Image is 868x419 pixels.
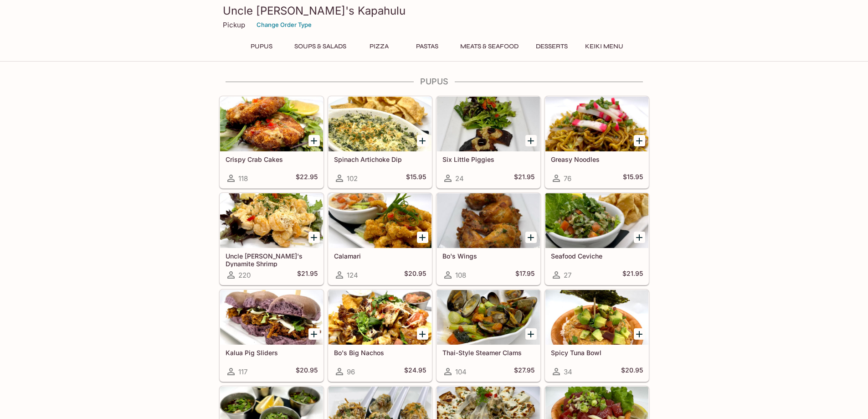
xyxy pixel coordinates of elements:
[437,290,540,382] a: Thai-Style Steamer Clams104$27.95
[220,193,323,248] div: Uncle Bo's Dynamite Shrimp
[455,40,524,53] button: Meats & Seafood
[238,271,251,279] span: 220
[220,290,323,345] div: Kalua Pig Sliders
[634,328,645,340] button: Add Spicy Tuna Bowl
[551,349,643,357] h5: Spicy Tuna Bowl
[515,269,534,280] h5: $17.95
[545,96,649,188] a: Greasy Noodles76$15.95
[220,97,323,151] div: Crispy Crab Cakes
[220,96,324,188] a: Crispy Crab Cakes118$22.95
[252,18,316,32] button: Change Order Type
[621,366,643,377] h5: $20.95
[525,328,537,340] button: Add Thai-Style Steamer Clams
[347,174,358,183] span: 102
[545,97,648,151] div: Greasy Noodles
[334,155,426,163] h5: Spinach Artichoke Dip
[514,173,534,184] h5: $21.95
[329,97,431,151] div: Spinach Artichoke Dip
[241,40,282,53] button: Pupus
[437,290,540,345] div: Thai-Style Steamer Clams
[417,328,428,340] button: Add Bo's Big Nachos
[437,96,540,188] a: Six Little Piggies24$21.95
[442,155,534,163] h5: Six Little Piggies
[455,367,467,376] span: 104
[223,4,646,18] h3: Uncle [PERSON_NAME]'s Kapahulu
[296,173,318,184] h5: $22.95
[634,232,645,243] button: Add Seafood Ceviche
[623,173,643,184] h5: $15.95
[238,174,248,183] span: 118
[289,40,351,53] button: Soups & Salads
[308,232,320,243] button: Add Uncle Bo's Dynamite Shrimp
[328,96,432,188] a: Spinach Artichoke Dip102$15.95
[404,269,426,280] h5: $20.95
[347,271,358,279] span: 124
[238,367,247,376] span: 117
[219,77,649,87] h4: Pupus
[545,290,648,345] div: Spicy Tuna Bowl
[359,40,400,53] button: Pizza
[417,232,428,243] button: Add Calamari
[437,193,540,248] div: Bo's Wings
[580,40,628,53] button: Keiki Menu
[329,290,431,345] div: Bo's Big Nachos
[564,367,572,376] span: 34
[525,232,537,243] button: Add Bo's Wings
[220,290,324,382] a: Kalua Pig Sliders117$20.95
[525,135,537,146] button: Add Six Little Piggies
[417,135,428,146] button: Add Spinach Artichoke Dip
[531,40,573,53] button: Desserts
[551,252,643,260] h5: Seafood Ceviche
[407,40,448,53] button: Pastas
[334,349,426,357] h5: Bo's Big Nachos
[564,271,571,279] span: 27
[442,252,534,260] h5: Bo's Wings
[334,252,426,260] h5: Calamari
[328,290,432,382] a: Bo's Big Nachos96$24.95
[328,193,432,285] a: Calamari124$20.95
[220,193,324,285] a: Uncle [PERSON_NAME]'s Dynamite Shrimp220$21.95
[406,173,426,184] h5: $15.95
[514,366,534,377] h5: $27.95
[564,174,571,183] span: 76
[347,367,355,376] span: 96
[545,193,648,248] div: Seafood Ceviche
[437,193,540,285] a: Bo's Wings108$17.95
[437,97,540,151] div: Six Little Piggies
[308,135,320,146] button: Add Crispy Crab Cakes
[308,328,320,340] button: Add Kalua Pig Sliders
[223,21,245,29] p: Pickup
[634,135,645,146] button: Add Greasy Noodles
[442,349,534,357] h5: Thai-Style Steamer Clams
[455,174,464,183] span: 24
[545,290,649,382] a: Spicy Tuna Bowl34$20.95
[622,269,643,280] h5: $21.95
[545,193,649,285] a: Seafood Ceviche27$21.95
[226,349,318,357] h5: Kalua Pig Sliders
[226,252,318,267] h5: Uncle [PERSON_NAME]'s Dynamite Shrimp
[329,193,431,248] div: Calamari
[404,366,426,377] h5: $24.95
[297,269,318,280] h5: $21.95
[226,155,318,163] h5: Crispy Crab Cakes
[455,271,466,279] span: 108
[551,155,643,163] h5: Greasy Noodles
[296,366,318,377] h5: $20.95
